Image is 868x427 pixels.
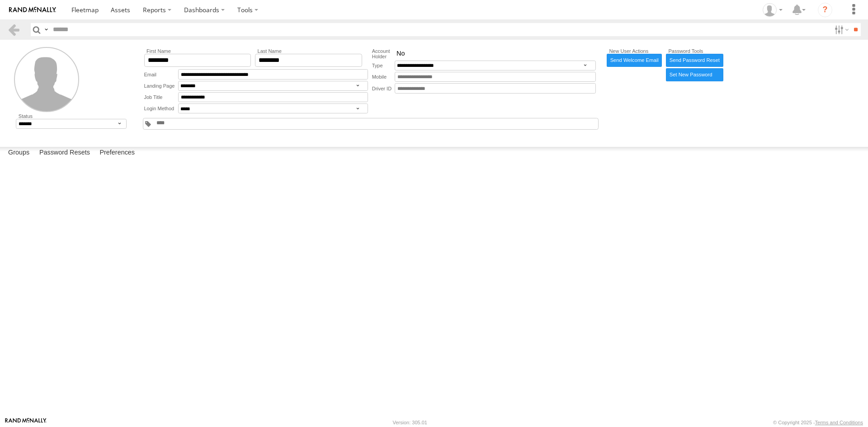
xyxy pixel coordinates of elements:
label: Preferences [95,147,139,160]
span: No [396,50,405,58]
label: Job Title [144,92,178,103]
label: First Name [144,48,251,54]
label: Login Method [144,103,178,113]
a: Visit our Website [5,418,47,427]
img: rand-logo.svg [9,7,56,13]
label: Type [372,61,395,70]
label: Search Filter Options [831,23,850,36]
label: Mobile [372,72,395,82]
div: © Copyright 2025 - [773,420,863,425]
div: Tye Clark [759,3,786,17]
label: Groups [4,147,34,160]
a: Send Welcome Email [607,54,662,67]
a: Terms and Conditions [815,420,863,425]
div: Version: 305.01 [393,420,427,425]
label: New User Actions [607,48,662,54]
label: Manually enter new password [666,68,723,81]
a: Send Password Reset [666,54,723,67]
label: Account Holder [372,48,395,59]
label: Landing Page [144,81,178,91]
label: Email [144,69,178,80]
label: Last Name [255,48,362,54]
label: Password Resets [35,147,94,160]
label: Search Query [42,23,50,36]
a: Back to previous Page [7,23,20,36]
i: ? [818,3,832,17]
label: Driver ID [372,83,395,94]
label: Password Tools [666,48,723,54]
